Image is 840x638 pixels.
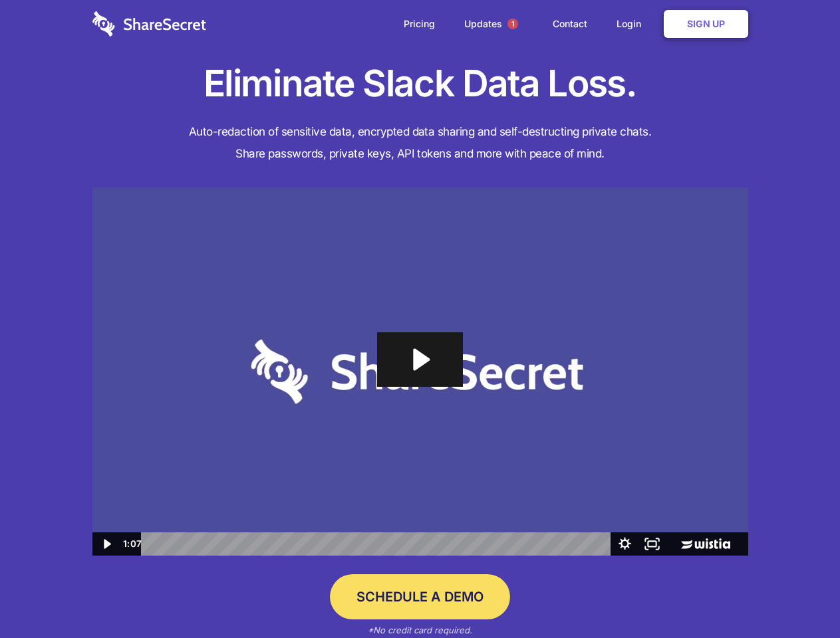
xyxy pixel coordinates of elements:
[507,19,518,29] span: 1
[377,332,462,387] button: Play Video: Sharesecret Slack Extension
[92,187,748,556] img: Sharesecret
[638,532,666,556] button: Fullscreen
[611,532,638,556] button: Show settings menu
[92,60,748,108] h1: Eliminate Slack Data Loss.
[92,11,206,37] img: logo-wordmark-white-trans-d4663122ce5f474addd5e946df7df03e33cb6a1c49d2221995e7729f52c070b2.svg
[664,10,748,38] a: Sign Up
[152,532,605,556] div: Playbar
[92,121,748,165] h4: Auto-redaction of sensitive data, encrypted data sharing and self-destructing private chats. Shar...
[773,572,824,622] iframe: Drift Widget Chat Controller
[390,3,448,45] a: Pricing
[330,574,510,619] a: Schedule a Demo
[603,3,661,45] a: Login
[539,3,601,45] a: Contact
[92,532,120,556] button: Play Video
[666,532,748,556] a: Wistia Logo -- Learn More
[368,625,472,635] em: *No credit card required.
